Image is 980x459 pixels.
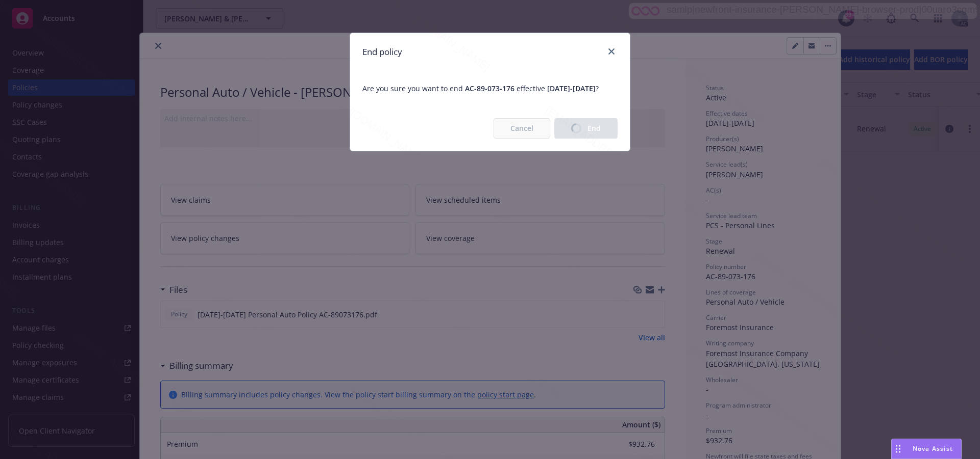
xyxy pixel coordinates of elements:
[350,71,630,106] span: Are you sure you want to end effective ?
[891,439,962,459] button: Nova Assist
[547,84,596,93] span: [DATE] - [DATE]
[362,45,402,59] h1: End policy
[913,444,953,453] span: Nova Assist
[465,84,514,93] span: AC-89-073-176
[892,439,904,458] div: Drag to move
[605,45,618,58] a: close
